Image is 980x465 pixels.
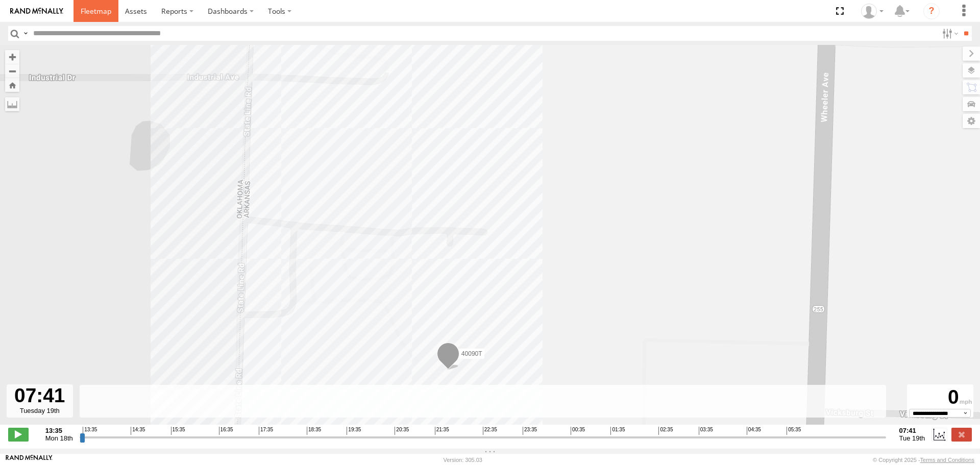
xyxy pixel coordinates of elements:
[920,457,974,463] a: Terms and Conditions
[923,3,940,19] i: ?
[909,386,972,409] div: 0
[873,457,974,463] div: © Copyright 2025 -
[610,427,625,435] span: 01:35
[747,427,761,435] span: 04:35
[6,455,53,465] a: Visit our Website
[10,8,63,15] img: rand-logo.svg
[45,434,73,442] span: Mon 18th Aug 2025
[5,97,19,111] label: Measure
[307,427,321,435] span: 18:35
[8,428,29,441] label: Play/Stop
[5,78,19,92] button: Zoom Home
[951,428,972,441] label: Close
[395,427,409,435] span: 20:35
[963,114,980,128] label: Map Settings
[857,4,887,19] div: Dwight Wallace
[347,427,361,435] span: 19:35
[444,457,482,463] div: Version: 305.03
[435,427,449,435] span: 21:35
[259,427,273,435] span: 17:35
[21,26,30,41] label: Search Query
[483,427,497,435] span: 22:35
[5,50,19,64] button: Zoom in
[45,427,73,434] strong: 13:35
[219,427,233,435] span: 16:35
[658,427,673,435] span: 02:35
[83,427,97,435] span: 13:35
[899,427,925,434] strong: 07:41
[461,350,482,357] span: 40090T
[523,427,537,435] span: 23:35
[131,427,145,435] span: 14:35
[938,26,960,41] label: Search Filter Options
[5,64,19,78] button: Zoom out
[699,427,713,435] span: 03:35
[787,427,801,435] span: 05:35
[171,427,185,435] span: 15:35
[899,434,925,442] span: Tue 19th Aug 2025
[571,427,585,435] span: 00:35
